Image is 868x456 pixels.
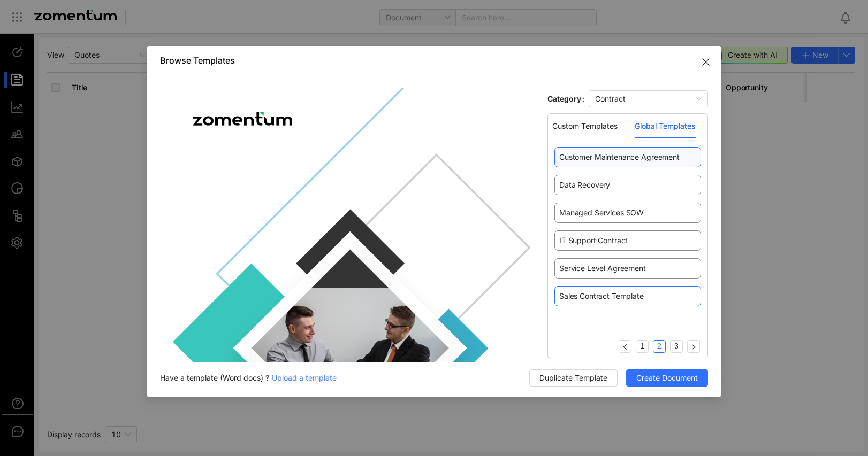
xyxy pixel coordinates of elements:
[554,258,701,279] div: Service Level Agreement
[691,46,721,76] button: Close
[559,152,680,163] span: Customer Maintenance Agreement
[595,91,702,107] span: Contract
[552,120,618,132] div: Custom Templates
[269,369,339,387] button: Upload a template
[554,175,701,195] div: Data Recovery
[670,340,683,353] li: 3
[529,369,618,387] button: Duplicate Template
[636,372,698,384] span: Create Document
[539,372,607,384] span: Duplicate Template
[653,341,665,352] a: 2
[554,230,701,251] div: IT Support Contract
[547,94,589,103] label: Category
[160,55,708,66] div: Browse Templates
[559,180,610,190] span: Data Recovery
[687,340,700,353] li: Next Page
[635,120,695,132] div: Global Templates
[554,203,701,223] div: Managed Services SOW
[626,369,708,387] button: Create Document
[619,340,631,353] button: left
[690,344,697,350] span: right
[160,369,269,384] div: Have a template (Word docs) ?
[559,263,646,274] span: Service Level Agreement
[554,147,701,167] div: Customer Maintenance Agreement
[559,235,628,246] span: IT Support Contract
[272,372,337,384] span: Upload a template
[559,291,644,302] span: Sales Contract Template
[636,340,649,353] li: 1
[622,344,628,350] span: left
[636,341,648,352] a: 1
[671,341,682,352] a: 3
[619,340,631,353] li: Previous Page
[559,207,644,218] span: Managed Services SOW
[687,340,700,353] button: right
[554,286,701,306] div: Sales Contract Template
[653,340,666,353] li: 2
